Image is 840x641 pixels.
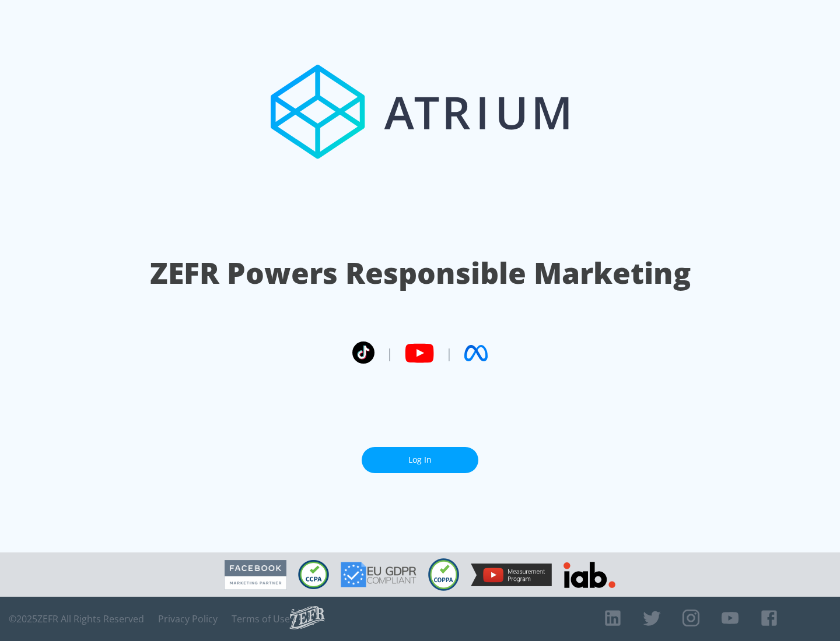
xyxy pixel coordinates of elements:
a: Terms of Use [232,613,290,625]
span: | [446,344,453,362]
img: GDPR Compliant [341,562,416,587]
a: Log In [362,447,478,473]
a: Privacy Policy [158,613,218,625]
img: IAB [563,562,615,588]
h1: ZEFR Powers Responsible Marketing [150,253,691,293]
img: COPPA Compliant [428,558,459,591]
img: CCPA Compliant [298,560,329,589]
img: YouTube Measurement Program [471,563,552,586]
span: | [386,344,393,362]
img: Facebook Marketing Partner [225,560,286,590]
span: © 2025 ZEFR All Rights Reserved [9,613,144,625]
